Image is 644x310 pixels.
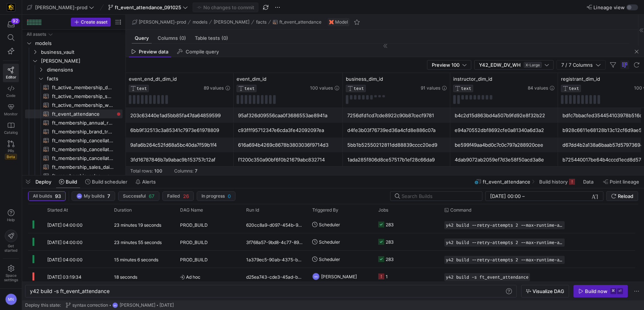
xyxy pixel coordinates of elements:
div: 7256dfd1cd7cde8922c90b87cecf9781 [347,108,446,123]
div: Press SPACE to select this row. [25,136,123,145]
span: 7 / 7 Columns [561,62,596,68]
a: Editor [3,64,19,82]
button: Alerts [132,175,159,188]
a: https://storage.googleapis.com/y42-prod-data-exchange/images/uAsz27BndGEK0hZWDFeOjoxA7jCwgK9jE472... [3,1,19,14]
div: c93fff95712347e6cda3fe42092097ea [238,123,338,137]
a: ft_membership_cancellations_daily_forecast​​​​​​​​​​ [25,136,123,145]
a: ft_membership_cancellations_weekly_forecast​​​​​​​​​​ [25,145,123,154]
span: Code [6,93,16,98]
span: ft_membership_cancellations_daily_forecast​​​​​​​​​​ [52,136,114,145]
div: Press SPACE to select this row. [25,145,123,154]
div: Press SPACE to select this row. [25,109,123,118]
span: PROD_BUILD [180,234,208,251]
button: Successful67 [118,191,159,201]
button: 7 / 7 Columns [557,60,606,70]
span: Ad hoc [180,268,237,286]
div: Press SPACE to select this row. [25,101,123,109]
span: models [35,39,121,48]
div: Press SPACE to select this row. [25,48,123,56]
span: TEXT [244,86,255,91]
span: Scheduler [319,233,340,251]
div: 4dab9072ab2059ef7d3e58f50acd3a8e [455,153,554,167]
span: 0 [228,193,231,199]
button: Getstarted [3,227,19,255]
div: 203c63440e1ad5bb85fa47da64859599 [130,108,229,123]
span: Table tests [195,36,228,41]
span: Duration [114,208,132,213]
span: My builds [84,194,104,199]
span: dimensions [47,66,121,74]
div: 6bb9f32513c3a85341c7973e61978809 [130,123,229,137]
span: y42 build --retry-attempts 2 --max-runtime-all 1h [446,223,563,228]
img: https://storage.googleapis.com/y42-prod-data-exchange/images/uAsz27BndGEK0hZWDFeOjoxA7jCwgK9jE472... [7,4,15,11]
span: Preview 100 [432,62,459,68]
span: (0) [179,36,186,41]
img: undefined [329,20,334,24]
span: PRs [8,149,14,153]
button: Visualize DAG [521,285,569,297]
span: Scheduler [319,251,340,268]
span: Preview data [139,49,168,54]
div: 616a694b4269c8678b3803036f9714d3 [238,138,338,152]
button: Build [56,175,80,188]
button: All builds93 [28,191,66,201]
span: PROD_BUILD [180,216,208,234]
a: ft_active_membership_snapshot​​​​​​​​​​ [25,92,123,101]
span: 91 values [421,86,440,91]
span: [DATE] 04:00:00 [47,222,83,228]
button: Build now⌘⏎ [574,285,628,297]
a: PRsBeta [3,137,19,163]
kbd: ⌘ [610,288,616,294]
span: ft_event_attendance [279,20,321,25]
span: [DATE] 04:00:00 [47,257,83,262]
span: Failed [167,194,180,199]
div: 92 [11,18,20,24]
span: models [193,20,207,25]
span: Get started [4,244,17,252]
div: 620cc8a9-d097-454b-9425-f3a82981343f [242,216,308,233]
span: [PERSON_NAME] [120,303,155,308]
a: Code [3,82,19,101]
button: [PERSON_NAME] [212,18,251,27]
button: ft_event_attendance [271,18,323,27]
span: 26 [183,193,189,199]
span: Query [135,36,149,41]
button: syntax correctionMN[PERSON_NAME][DATE] [64,300,176,310]
button: MNMy builds7 [72,191,115,201]
div: e94a70552dbf8692cfe0a81340a6d3a2 [455,123,554,137]
span: Help [6,217,16,222]
div: Press SPACE to select this row. [25,154,123,163]
button: Create asset [71,18,111,27]
span: Beta [5,154,17,160]
span: [DATE] 03:19:34 [47,274,82,280]
span: Create asset [81,20,107,25]
div: Press SPACE to select this row. [25,74,123,83]
span: Data [583,179,593,185]
input: Search Builds [402,193,476,199]
span: All builds [33,194,52,199]
span: [PERSON_NAME]-prod [139,20,186,25]
div: All assets [27,32,46,37]
span: Alerts [142,179,156,185]
div: 1ada285f806d8ce57517b1ef28c66da9 [347,153,446,167]
button: Failed26 [162,191,194,201]
a: Monitor [3,101,19,119]
span: 67 [149,193,155,199]
span: Model [335,20,348,25]
span: [PERSON_NAME] [214,20,249,25]
a: Catalog [3,119,19,137]
span: In progress [202,194,225,199]
div: 5bb1b52550212811dd88839cccc20ed9 [347,138,446,152]
span: Columns [158,36,186,41]
span: 7 [107,193,110,199]
span: 84 values [528,86,548,91]
span: [PERSON_NAME] [41,57,121,65]
span: Deploy [35,179,51,185]
button: Build scheduler [82,175,131,188]
span: PROD_BUILD [180,251,208,268]
div: f1200c350a90bf6f0b21679abc832714 [238,153,338,167]
span: DAG Name [180,208,203,213]
div: 1a379ec5-90ab-4375-b92c-88f6a09e1795 [242,251,308,268]
y42-duration: 15 minutes 6 seconds [114,257,158,262]
span: ft_membership_annual_retention​​​​​​​​​​ [52,119,114,127]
